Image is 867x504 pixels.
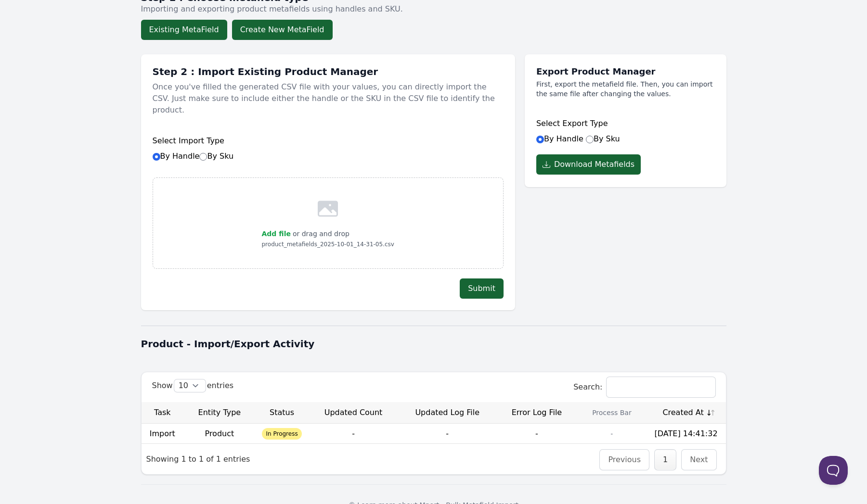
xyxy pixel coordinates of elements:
label: By Handle [153,151,234,161]
h1: Step 2 : Import Existing Product Manager [153,66,504,77]
iframe: Toggle Customer Support [819,456,848,485]
h6: Select Export Type [536,118,715,129]
select: Showentries [174,379,206,392]
p: product_metafields_2025-10-01_14-31-05.csv [262,239,394,249]
span: - [535,429,538,438]
td: - [577,424,646,443]
label: By Handle [536,134,583,143]
span: Add file [262,230,291,238]
td: [DATE] 14:41:32 [647,424,726,443]
button: Submit [460,278,504,299]
input: Search: [607,377,715,397]
button: Create New MetaField [232,20,333,40]
p: Importing and exporting product metafields using handles and SKU. [141,3,726,15]
a: Next [690,455,708,464]
td: Product [183,424,256,443]
label: Search: [573,382,715,391]
label: By Sku [199,151,233,161]
span: - [446,429,449,438]
h6: Select Import Type [153,135,504,147]
label: By Sku [586,134,620,143]
p: Once you've filled the generated CSV file with your values, you can directly import the CSV. Just... [153,77,504,120]
input: By Handle [536,136,544,143]
div: Showing 1 to 1 of 1 entries [142,447,255,471]
td: Import [142,424,184,443]
p: First, export the metafield file. Then, you can import the same file after changing the values. [536,79,715,99]
input: By Sku [199,153,207,161]
input: By HandleBy Sku [153,153,160,161]
label: Show entries [152,381,234,390]
button: Download Metafields [536,154,641,175]
h1: Export Product Manager [536,66,715,77]
button: Existing MetaField [141,20,227,40]
a: Previous [608,455,641,464]
span: - [352,429,355,438]
a: 1 [663,455,668,464]
h1: Product - Import/Export Activity [141,337,726,351]
p: or drag and drop [291,228,349,239]
input: By Sku [586,136,594,143]
th: Created At: activate to sort column ascending [647,402,726,424]
span: In Progress [262,428,301,440]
